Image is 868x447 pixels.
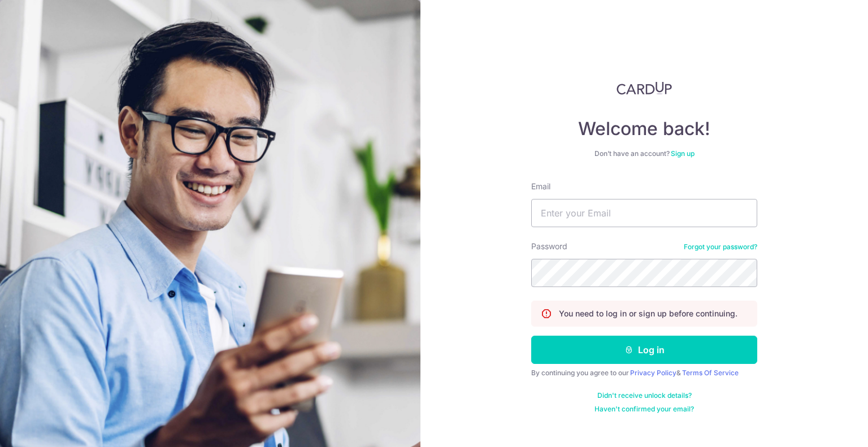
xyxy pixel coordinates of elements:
[617,81,672,95] img: CardUp Logo
[531,241,567,252] label: Password
[594,405,694,414] a: Haven't confirmed your email?
[682,368,739,377] a: Terms Of Service
[531,118,757,140] h4: Welcome back!
[531,368,757,377] div: By continuing you agree to our &
[684,242,757,251] a: Forgot your password?
[630,368,676,377] a: Privacy Policy
[531,149,757,158] div: Don’t have an account?
[671,149,695,158] a: Sign up
[531,199,757,227] input: Enter your Email
[597,391,692,400] a: Didn't receive unlock details?
[559,308,737,319] p: You need to log in or sign up before continuing.
[531,181,550,192] label: Email
[531,336,757,364] button: Log in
